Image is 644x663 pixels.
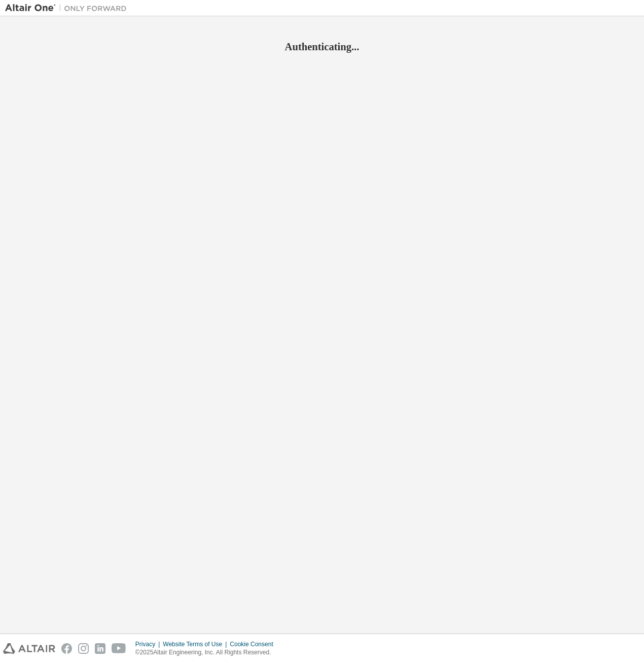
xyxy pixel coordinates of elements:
img: linkedin.svg [95,643,105,654]
img: Altair One [5,3,132,13]
div: Cookie Consent [230,640,279,648]
h2: Authenticating... [5,40,639,53]
div: Website Terms of Use [163,640,230,648]
img: instagram.svg [78,643,89,654]
img: youtube.svg [112,643,126,654]
img: altair_logo.svg [3,643,55,654]
img: facebook.svg [61,643,72,654]
p: © 2025 Altair Engineering, Inc. All Rights Reserved. [135,648,279,657]
div: Privacy [135,640,163,648]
